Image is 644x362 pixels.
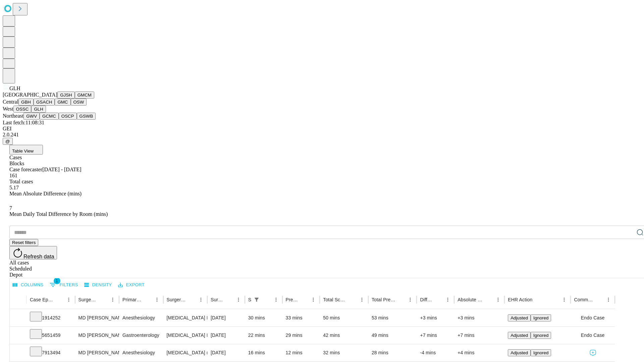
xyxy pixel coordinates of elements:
div: 12 mins [286,344,317,361]
button: Table View [9,145,43,155]
div: 49 mins [372,327,414,344]
div: 50 mins [323,309,365,326]
span: Central [3,99,18,105]
span: 1 [54,278,60,284]
div: [MEDICAL_DATA] FLEXIBLE PROXIMAL DIAGNOSTIC [167,309,204,326]
div: Surgery Date [211,297,224,302]
div: Endo Case [574,309,611,326]
button: Sort [262,295,271,304]
div: 1914252 [30,309,72,326]
button: Menu [357,295,367,304]
div: 32 mins [323,344,365,361]
button: Sort [484,295,493,304]
div: 28 mins [372,344,414,361]
button: Adjusted [508,332,531,339]
div: EHR Action [508,297,532,302]
button: Sort [299,295,309,304]
span: Adjusted [511,333,528,338]
button: Menu [152,295,162,304]
span: Mean Absolute Difference (mins) [9,191,82,196]
span: Last fetch: 11:08:31 [3,120,44,125]
button: Sort [434,295,443,304]
div: Total Scheduled Duration [323,297,347,302]
div: +4 mins [458,344,501,361]
div: -4 mins [420,344,451,361]
button: GWV [23,113,40,120]
div: [MEDICAL_DATA] FLEXIBLE PROXIMAL DIAGNOSTIC [167,327,204,344]
button: OSCP [59,113,77,120]
div: Primary Service [122,297,142,302]
div: 33 mins [286,309,317,326]
button: Menu [493,295,503,304]
button: Menu [406,295,415,304]
span: West [3,106,13,112]
button: Show filters [48,280,80,290]
button: Sort [143,295,152,304]
button: Sort [224,295,234,304]
div: Scheduled In Room Duration [248,297,251,302]
button: Menu [196,295,206,304]
div: 53 mins [372,309,414,326]
button: Sort [55,295,64,304]
div: Case Epic Id [30,297,54,302]
div: MD [PERSON_NAME] [78,344,116,361]
span: Adjusted [511,315,528,320]
button: GBH [18,99,34,106]
button: Export [116,280,146,290]
div: [DATE] [211,309,241,326]
div: 2.0.241 [3,132,641,138]
button: @ [3,138,13,145]
div: 1 active filter [252,295,261,304]
button: Adjusted [508,314,531,321]
div: Absolute Difference [458,297,483,302]
span: @ [5,139,10,144]
span: Ignored [533,350,548,355]
div: Predicted In Room Duration [286,297,299,302]
button: GLH [31,106,46,113]
div: Anesthesiology [122,309,160,326]
div: 30 mins [248,309,279,326]
button: Ignored [531,314,551,321]
span: [DATE] - [DATE] [42,167,81,172]
span: [GEOGRAPHIC_DATA] [3,92,57,98]
button: Sort [348,295,357,304]
div: Endo Case [574,327,611,344]
div: 16 mins [248,344,279,361]
button: GMC [55,99,70,106]
button: Refresh data [9,246,57,259]
button: Menu [309,295,318,304]
span: Mean Daily Total Difference by Room (mins) [9,211,108,217]
button: Select columns [11,280,45,290]
button: Sort [533,295,542,304]
span: Endo Case [581,309,605,326]
button: Sort [594,295,604,304]
div: 7913494 [30,344,72,361]
button: GMCM [75,92,94,99]
div: Difference [420,297,433,302]
span: Refresh data [23,254,54,259]
button: GSWB [77,113,96,120]
span: Adjusted [511,350,528,355]
button: Reset filters [9,239,38,246]
button: Ignored [531,349,551,356]
span: 5.17 [9,185,19,190]
button: Expand [13,347,23,359]
button: Menu [559,295,569,304]
div: Gastroenterology [122,327,160,344]
div: MD [PERSON_NAME] [78,309,116,326]
span: GLH [9,85,20,91]
button: Menu [443,295,452,304]
button: Menu [604,295,613,304]
span: Case forecaster [9,167,42,172]
span: Total cases [9,179,33,184]
span: 161 [9,173,17,178]
button: Expand [13,330,23,342]
div: 5651459 [30,327,72,344]
button: Sort [187,295,196,304]
button: Expand [13,312,23,324]
div: 22 mins [248,327,279,344]
button: OSSC [13,106,32,113]
button: Menu [108,295,117,304]
div: Anesthesiology [122,344,160,361]
span: Reset filters [12,240,36,245]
